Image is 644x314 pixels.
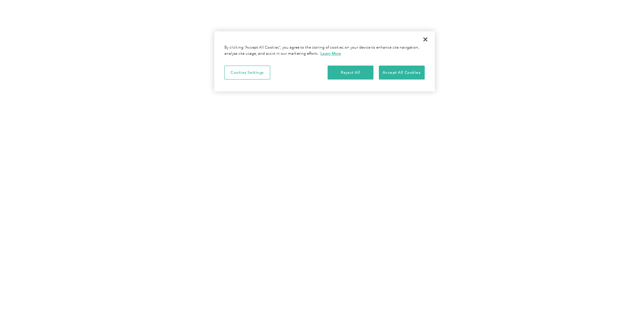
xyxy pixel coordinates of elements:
[214,31,435,91] div: Privacy
[418,32,433,47] button: Close
[214,31,435,91] div: Cookie banner
[320,51,341,56] a: More information about your privacy, opens in a new tab
[224,45,425,57] div: By clicking “Accept All Cookies”, you agree to the storing of cookies on your device to enhance s...
[379,66,425,80] button: Accept All Cookies
[224,66,270,80] button: Cookies Settings
[328,66,373,80] button: Reject All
